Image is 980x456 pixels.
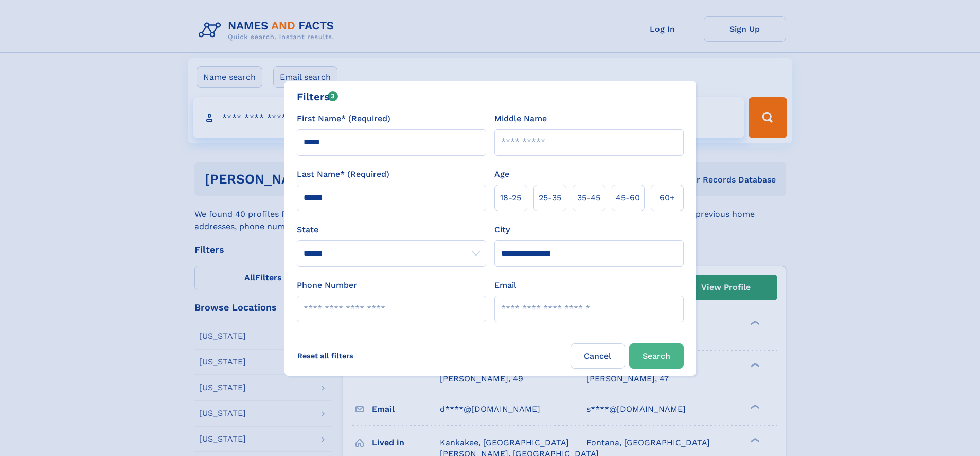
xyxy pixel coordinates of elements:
[616,192,640,204] span: 45‑60
[539,192,561,204] span: 25‑35
[494,113,547,125] label: Middle Name
[494,168,509,180] label: Age
[297,279,357,291] label: Phone Number
[297,224,486,236] label: State
[660,192,675,204] span: 60+
[291,343,360,368] label: Reset all filters
[297,113,390,125] label: First Name* (Required)
[494,224,510,236] label: City
[629,343,684,369] button: Search
[571,343,625,369] label: Cancel
[494,279,516,291] label: Email
[577,192,600,204] span: 35‑45
[297,168,389,180] label: Last Name* (Required)
[500,192,521,204] span: 18‑25
[297,89,338,104] div: Filters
